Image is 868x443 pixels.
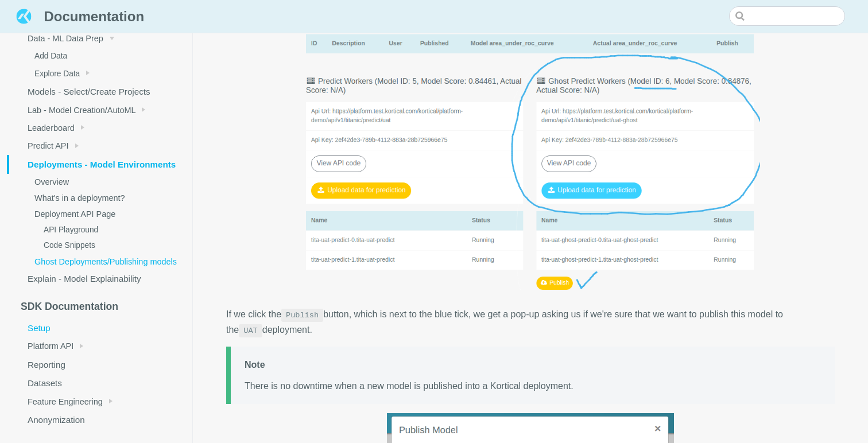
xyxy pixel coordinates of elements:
[729,6,845,26] input: Search
[281,309,323,322] code: Publish
[14,6,144,28] a: Documentation
[25,238,192,253] a: Code Snippets
[7,270,192,288] a: Explain - Model Explainability
[226,306,835,337] p: If we click the button, which is next to the blue tick, we get a pop-up asking us if we're sure t...
[28,397,103,406] span: Feature Engineering
[7,295,192,318] a: SDK Documentation
[28,106,135,115] span: Lab - Model Creation/AutoML
[21,301,118,312] span: SDK Documentation
[16,206,192,222] a: Deployment API Page
[44,6,144,26] span: Documentation
[16,254,192,270] a: Ghost Deployments/Publishing models
[14,6,34,26] img: Documentation
[7,318,192,337] a: Setup
[7,82,192,100] a: Models - Select/Create Projects
[7,155,192,173] a: Deployments - Model Environments
[16,48,192,65] a: Add Data
[7,355,192,374] a: Reporting
[25,222,192,238] a: API Playground
[245,378,821,394] p: There is no downtime when a new model is published into a Kortical deployment.
[28,34,103,43] span: Data - ML Data Prep
[16,190,192,206] a: What's in a deployment?
[16,174,192,190] a: Overview
[7,337,192,355] a: Platform API
[7,393,192,410] a: Feature Engineering
[16,65,192,82] a: Explore Data
[7,119,192,137] a: Leaderboard
[7,411,192,429] a: Anonymization
[28,341,73,351] span: Platform API
[28,141,68,150] span: Predict API
[7,137,192,155] a: Predict API
[34,69,80,78] span: Explore Data
[7,374,192,393] a: Datasets
[28,123,75,133] span: Leaderboard
[7,29,192,47] a: Data - ML Data Prep
[7,101,192,119] a: Lab - Model Creation/AutoML
[245,357,821,372] p: Note
[239,324,262,337] code: UAT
